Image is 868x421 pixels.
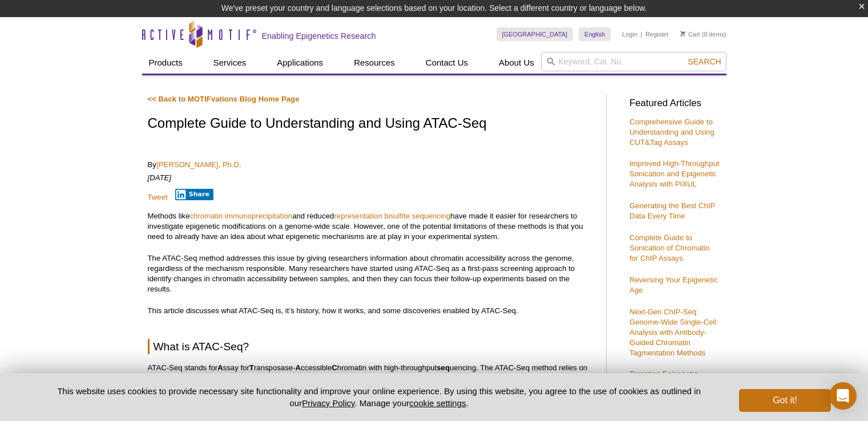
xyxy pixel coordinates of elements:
[629,276,718,294] a: Reversing Your Epigenetic Age
[629,99,721,108] h3: Featured Articles
[249,363,254,372] strong: T
[419,52,475,74] a: Contact Us
[629,159,720,188] a: Improved High-Throughput Sonication and Epigenetic Analysis with PIXUL
[437,363,450,372] strong: seq
[156,160,241,169] a: [PERSON_NAME], Ph.D.
[142,52,189,74] a: Products
[629,201,715,220] a: Generating the Best ChIP Data Every Time
[684,56,724,67] button: Search
[148,116,595,132] h1: Complete Guide to Understanding and Using ATAC-Seq
[680,27,726,41] li: (0 items)
[332,363,337,372] strong: C
[641,27,643,41] li: |
[217,363,223,372] strong: A
[629,307,716,357] a: Next-Gen ChIP-Seq: Genome-Wide Single-Cell Analysis with Antibody-Guided Chromatin Tagmentation M...
[38,385,721,409] p: This website uses cookies to provide necessary site functionality and improve your online experie...
[579,27,611,41] a: English
[148,193,168,201] a: Tweet
[207,52,253,74] a: Services
[496,27,574,41] a: [GEOGRAPHIC_DATA]
[739,389,830,412] button: Got it!
[148,306,595,316] p: This article discusses what ATAC-Seq is, it’s history, how it works, and some discoveries enabled...
[175,189,213,200] button: Share
[148,95,300,103] a: << Back to MOTIFvations Blog Home Page
[190,212,293,220] a: chromatin immunoprecipitation
[295,363,301,372] strong: A
[270,52,330,74] a: Applications
[645,30,669,38] a: Register
[680,31,685,37] img: Your Cart
[148,339,595,354] h2: What is ATAC-Seq?
[629,370,716,399] a: Targeting Epigenetic Enzymes for Drug Discovery & Development
[622,30,637,38] a: Login
[148,173,172,182] em: [DATE]
[541,52,726,71] input: Keyword, Cat. No.
[629,233,710,262] a: Complete Guide to Sonication of Chromatin for ChIP Assays
[680,30,700,38] a: Cart
[688,57,721,66] span: Search
[334,212,450,220] a: representation bisulfite sequencing
[347,52,402,74] a: Resources
[148,253,595,294] p: The ATAC-Seq method addresses this issue by giving researchers information about chromatin access...
[148,363,595,414] p: ATAC-Seq stands for ssay for ransposase- ccessible hromatin with high-throughput uencing. The ATA...
[829,382,857,410] div: Open Intercom Messenger
[148,160,595,170] p: By
[629,118,714,147] a: Comprehensive Guide to Understanding and Using CUT&Tag Assays
[492,52,541,74] a: About Us
[409,398,466,408] button: cookie settings
[148,211,595,242] p: Methods like and reduced have made it easier for researchers to investigate epigenetic modificati...
[262,31,376,41] h2: Enabling Epigenetics Research
[302,398,354,408] a: Privacy Policy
